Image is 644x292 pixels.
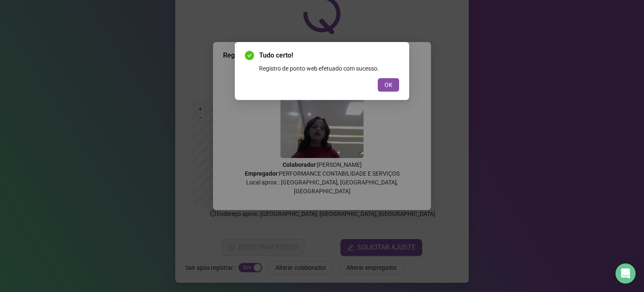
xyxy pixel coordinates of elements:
span: check-circle [245,51,254,60]
div: Open Intercom Messenger [615,263,636,284]
div: Registro de ponto web efetuado com sucesso. [259,64,399,73]
span: Tudo certo! [259,50,399,61]
span: OK [384,80,392,89]
button: OK [378,78,399,92]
